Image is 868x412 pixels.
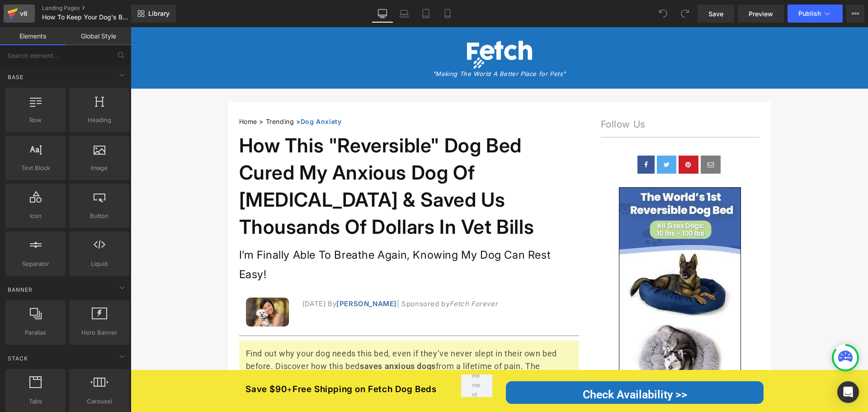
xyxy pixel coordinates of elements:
[8,163,63,173] span: Text Block
[470,91,515,103] span: Follow Us
[72,397,127,406] span: Carousel
[7,354,29,363] span: Stack
[131,5,176,23] a: New Library
[170,90,211,98] font: Dog Anxiety
[375,354,633,377] a: Check Availability >>
[8,259,63,269] span: Separator
[108,90,170,98] span: Home > Trending >
[108,221,420,254] span: I’m Finally Able To Breathe Again, Knowing My Dog Can Rest Easy!
[788,5,843,23] button: Publish
[156,357,162,367] span: +
[654,5,672,23] button: Undo
[302,43,435,50] i: "Making The World A Better Place for Pets"
[266,272,319,281] span: | Sponsored by
[72,259,127,269] span: Liquid
[4,5,35,23] a: v6
[115,320,442,359] p: Find out why your dog needs this bed, even if they’ve never slept in their own bed before. Discov...
[72,163,127,173] span: Image
[72,115,127,125] span: Heading
[72,328,127,337] span: Hero Banner
[8,397,63,406] span: Tabs
[7,73,24,81] span: Base
[18,8,29,19] div: v6
[452,361,557,374] span: Check Availability >>
[708,9,723,19] span: Save
[7,285,33,294] span: Banner
[393,5,415,23] a: Laptop
[42,14,129,21] span: How To Keep Your Dog's Body From Aging
[798,10,821,17] span: Publish
[372,5,393,23] a: Desktop
[319,272,367,281] i: Fetch Forever
[172,272,206,281] span: [DATE] By
[415,5,437,23] a: Tablet
[8,328,63,337] span: Parallax
[66,27,131,45] a: Global Style
[42,5,146,12] a: Landing Pages
[229,334,305,344] strong: saves anxious dogs
[206,272,266,281] font: [PERSON_NAME]
[837,381,859,403] div: Open Intercom Messenger
[749,9,773,19] span: Preview
[148,9,170,18] span: Library
[846,5,864,23] button: More
[676,5,694,23] button: Redo
[104,356,317,369] h1: Save $90 Free Shipping on Fetch Dog Beds
[108,104,448,213] h1: How This "Reversible" Dog Bed Cured My Anxious Dog Of [MEDICAL_DATA] & Saved Us Thousands Of Doll...
[72,211,127,221] span: Button
[8,211,63,221] span: Icon
[8,115,63,125] span: Row
[738,5,784,23] a: Preview
[437,5,458,23] a: Mobile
